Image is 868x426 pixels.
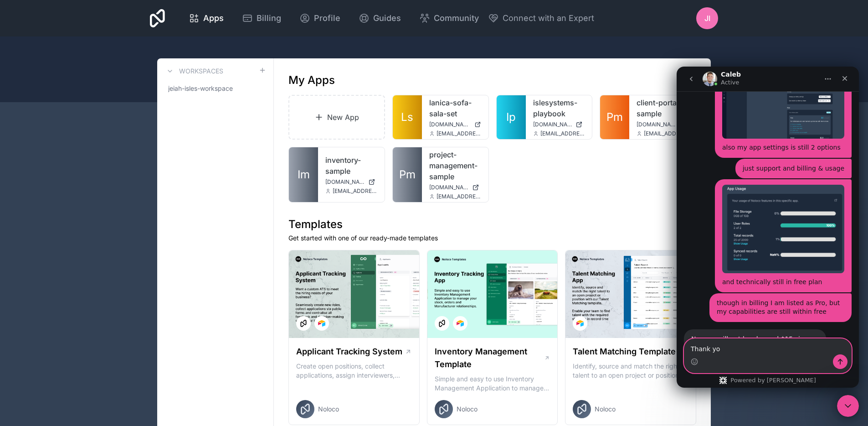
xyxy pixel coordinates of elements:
a: Community [412,8,486,28]
a: Billing [235,8,288,28]
a: jeiah-isles-workspace [164,80,266,97]
a: Guides [351,8,408,28]
a: project-management-sample [429,149,481,182]
h1: Talent Matching Template [573,345,676,358]
p: Simple and easy to use Inventory Management Application to manage your stock, orders and Manufact... [435,374,550,393]
span: Apps [203,12,224,25]
span: Connect with an Expert [503,12,594,25]
h1: My Apps [288,73,335,88]
h1: Templates [288,217,696,232]
a: Pm [393,147,422,202]
span: [EMAIL_ADDRESS][DOMAIN_NAME] [437,193,481,200]
img: Airtable Logo [318,320,325,327]
a: Ip [497,95,526,139]
span: Pm [606,110,623,125]
a: lanica-sofa-sala-set [429,97,481,119]
h1: Inventory Management Template [435,345,544,371]
span: Ip [506,110,516,125]
span: [EMAIL_ADDRESS][DOMAIN_NAME] [333,187,377,195]
span: [DOMAIN_NAME] [429,184,468,191]
a: [DOMAIN_NAME] [429,184,481,191]
img: Airtable Logo [457,320,464,327]
p: Get started with one of our ready-made templates [288,234,696,243]
span: Profile [314,12,340,25]
span: [DOMAIN_NAME] [637,121,676,128]
a: Im [289,147,318,202]
h1: Applicant Tracking System [296,345,402,358]
span: Guides [373,12,401,25]
a: [DOMAIN_NAME] [325,178,377,186]
a: [DOMAIN_NAME] [637,121,688,128]
span: Ls [401,110,413,125]
span: Pm [399,167,416,182]
a: [DOMAIN_NAME] [533,121,585,128]
a: Profile [292,8,348,28]
a: islesystems-playbook [533,97,585,119]
iframe: Intercom live chat [837,395,859,417]
a: New App [288,95,385,140]
span: Billing [257,12,281,25]
span: Im [298,167,310,182]
a: client-portal-sample [637,97,688,119]
a: inventory-sample [325,155,377,177]
a: Apps [181,8,231,28]
p: Identify, source and match the right talent to an open project or position with our Talent Matchi... [573,362,688,380]
span: Noloco [318,405,339,414]
span: Noloco [457,405,478,414]
p: Create open positions, collect applications, assign interviewers, centralise candidate feedback a... [296,362,412,380]
span: [DOMAIN_NAME] [533,121,572,128]
a: Pm [600,95,629,139]
img: Airtable Logo [576,320,584,327]
span: Noloco [595,405,616,414]
a: [DOMAIN_NAME] [429,121,481,128]
span: jeiah-isles-workspace [168,84,233,93]
a: Workspaces [164,66,223,77]
span: [EMAIL_ADDRESS][DOMAIN_NAME] [644,130,688,137]
span: JI [704,13,710,24]
span: [DOMAIN_NAME] [429,121,471,128]
iframe: Intercom live chat [677,67,859,388]
span: Community [434,12,479,25]
a: Ls [393,95,422,139]
span: [DOMAIN_NAME] [325,178,365,186]
span: [EMAIL_ADDRESS][DOMAIN_NAME] [540,130,585,137]
button: Connect with an Expert [488,12,594,25]
h3: Workspaces [179,67,223,76]
span: [EMAIL_ADDRESS][DOMAIN_NAME] [437,130,481,137]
